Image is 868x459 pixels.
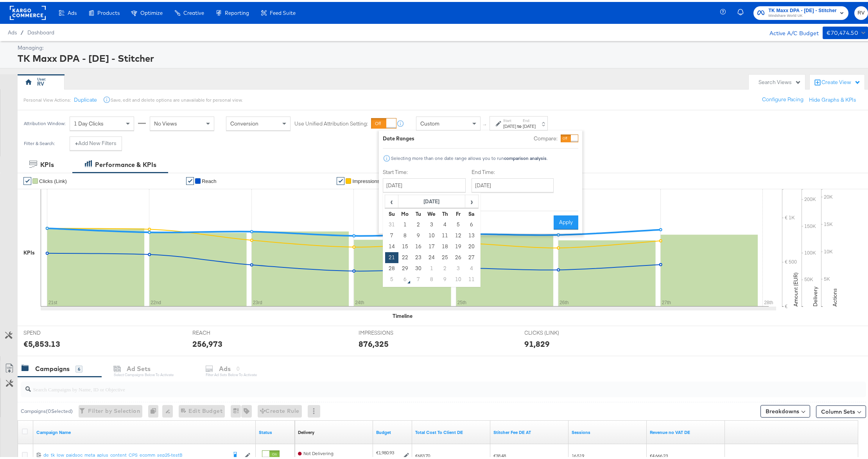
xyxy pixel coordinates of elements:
[23,119,66,124] div: Attribution Window:
[792,271,799,305] text: Amount (EUR)
[412,272,425,283] td: 7
[466,194,478,205] span: ›
[385,217,398,228] td: 31
[412,217,425,228] td: 2
[74,118,104,125] span: 1 Day Clicks
[68,8,77,14] span: Ads
[398,217,412,228] td: 1
[202,176,217,182] span: Reach
[415,427,487,434] a: Total Cost To Client DE
[359,327,417,335] span: IMPRESSIONS
[516,121,523,127] strong: to
[823,25,868,37] button: €70,474.50
[831,286,838,305] text: Actions
[760,403,810,416] button: Breakdowns
[193,336,223,348] div: 256,973
[259,427,292,434] a: Shows the current state of your Ad Campaign.
[425,228,438,239] td: 10
[385,250,398,261] td: 21
[452,206,465,217] th: Fr
[438,250,452,261] td: 25
[298,427,314,434] a: Reflects the ability of your Ad Campaign to achieve delivery based on ad states, schedule and bud...
[27,27,54,34] a: Dashboard
[43,450,227,458] a: de_tk_low_paidsoc_meta_aplus_content_CPS_ecomm_sep25-testB
[376,448,394,454] div: €1,980.93
[230,118,258,125] span: Conversion
[36,427,253,434] a: Your campaign name.
[452,272,465,283] td: 10
[420,118,439,125] span: Custom
[821,77,861,84] div: Create View
[757,91,809,105] button: Configure Pacing
[525,336,550,348] div: 91,829
[503,116,516,121] label: Start:
[481,122,489,124] span: ↑
[425,239,438,250] td: 17
[383,133,414,140] div: Date Ranges
[18,42,866,50] div: Managing:
[39,176,67,182] span: Clicks (Link)
[74,94,97,102] button: Duplicate
[425,217,438,228] td: 3
[761,25,819,36] div: Active A/C Budget
[809,94,856,102] button: Hide Graphs & KPIs
[385,261,398,272] td: 28
[23,247,35,255] div: KPIs
[8,27,17,34] span: Ads
[412,261,425,272] td: 30
[111,95,242,101] div: Save, edit and delete options are unavailable for personal view.
[23,336,60,348] div: €5,853.13
[523,116,536,121] label: End:
[97,8,120,14] span: Products
[385,239,398,250] td: 14
[383,167,466,174] label: Start Time:
[298,427,314,434] div: Delivery
[398,272,412,283] td: 6
[472,167,557,174] label: End Time:
[525,327,583,335] span: CLICKS (LINK)
[398,250,412,261] td: 22
[303,448,334,454] span: Not Delivering
[438,272,452,283] td: 9
[452,250,465,261] td: 26
[452,239,465,250] td: 19
[465,228,478,239] td: 13
[21,406,73,413] div: Campaigns ( 0 Selected)
[376,427,409,434] a: The maximum amount you're willing to spend on your ads, on average each day or over the lifetime ...
[270,8,296,14] span: Feed Suite
[465,239,478,250] td: 20
[398,193,465,206] th: [DATE]
[17,27,27,34] span: /
[438,217,452,228] td: 4
[438,228,452,239] td: 11
[398,261,412,272] td: 29
[40,158,54,167] div: KPIs
[452,228,465,239] td: 12
[523,121,536,127] div: [DATE]
[572,451,584,457] span: 16,519
[385,272,398,283] td: 5
[393,310,413,318] div: Timeline
[140,8,163,14] span: Optimize
[493,451,506,457] span: €38.48
[504,153,547,159] strong: comparison analysis
[186,175,194,183] a: ✔
[438,261,452,272] td: 2
[31,377,787,392] input: Search Campaigns by Name, ID or Objective
[415,451,430,457] span: €683.70
[465,272,478,283] td: 11
[95,158,156,167] div: Performance & KPIs
[425,206,438,217] th: We
[38,78,45,86] div: RV
[23,139,55,144] div: Filter & Search:
[75,364,82,371] div: 6
[398,228,412,239] td: 8
[391,154,548,159] div: Selecting more than one date range allows you to run .
[294,118,368,126] label: Use Unified Attribution Setting:
[154,118,177,125] span: No Views
[650,451,668,457] span: €4,666.23
[352,176,380,182] span: Impressions
[438,206,452,217] th: Th
[465,217,478,228] td: 6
